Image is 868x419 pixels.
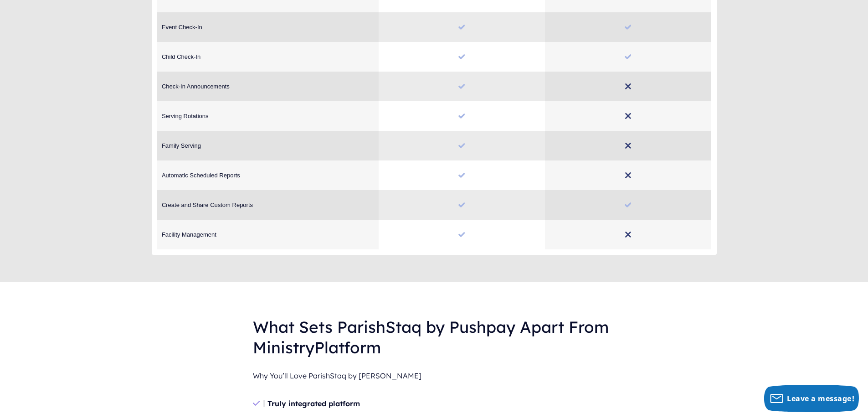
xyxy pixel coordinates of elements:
img: no [458,201,465,208]
img: no [458,231,465,238]
h3: What Sets ParishStaq by Pushpay Apart From MinistryPlatform [253,310,615,366]
img: no [624,201,632,208]
img: no [624,171,632,179]
img: no [624,23,632,31]
img: no [458,53,465,60]
img: no [624,83,632,90]
img: no [458,83,465,90]
span: Event Check-In [157,24,379,31]
span: Facility Management [157,231,379,238]
img: no [624,231,632,238]
span: Family Serving [157,142,379,149]
span: Child Check-In [157,53,379,60]
img: no [624,142,632,149]
b: Truly integrated platform [267,399,360,408]
span: Serving Rotations [157,113,379,119]
span: Automatic Scheduled Reports [157,172,379,179]
img: no [624,112,632,119]
span: Leave a message! [787,393,854,403]
img: no [458,112,465,119]
span: Check-In Announcements [157,83,379,90]
span: Create and Share Custom Reports [157,202,379,208]
button: Leave a message! [764,385,859,412]
img: no [458,142,465,149]
img: no [624,53,632,60]
img: no [458,23,465,31]
p: Why You’ll Love ParishStaq by [PERSON_NAME] [253,366,615,386]
img: no [458,171,465,179]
